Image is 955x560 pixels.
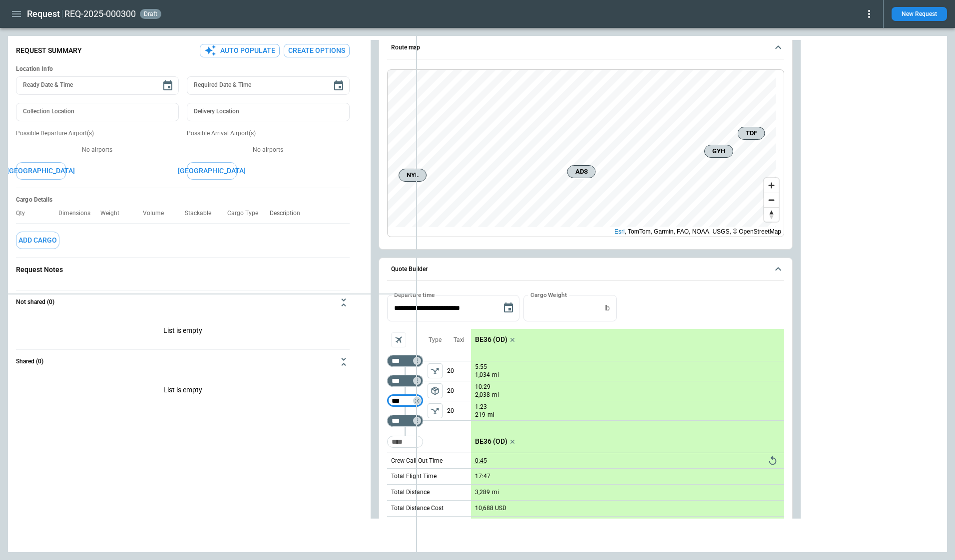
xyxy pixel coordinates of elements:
[394,290,435,299] label: Departure time
[142,10,159,17] span: draft
[391,504,444,513] p: Total Distance Cost
[428,383,443,398] button: left aligned
[475,411,485,419] p: 219
[475,383,490,391] p: 10:29
[475,473,490,480] p: 17:47
[447,361,471,381] p: 20
[429,336,442,344] p: Type
[16,65,350,73] h6: Location Info
[447,381,471,401] p: 20
[16,290,350,314] button: Not shared (0)
[391,488,430,497] p: Total Distance
[387,415,423,427] div: Not found
[16,232,59,249] button: Add Cargo
[16,196,350,204] h6: Cargo Details
[16,374,350,409] div: Not shared (0)
[187,129,350,138] p: Possible Arrival Airport(s)
[16,266,350,274] p: Request Notes
[200,44,280,57] button: Auto Populate
[16,314,350,349] p: List is empty
[16,46,82,55] p: Request Summary
[387,36,784,59] button: Route map
[742,128,760,138] span: TDF
[329,76,349,96] button: Choose date
[475,403,487,411] p: 1:23
[428,403,443,418] span: Type of sector
[475,391,490,399] p: 2,038
[764,193,779,207] button: Zoom out
[27,8,60,20] h1: Request
[475,489,490,496] p: 3,289
[64,8,136,20] h2: REQ-2025-000300
[428,403,443,418] button: left aligned
[100,210,127,217] p: Weight
[391,457,443,465] p: Crew Call Out Time
[475,363,487,371] p: 5:55
[16,146,179,154] p: No airports
[16,374,350,409] p: List is empty
[143,210,172,217] p: Volume
[430,386,440,396] span: package_2
[387,375,423,387] div: Not found
[475,371,490,379] p: 1,034
[391,266,428,273] h6: Quote Builder
[185,210,219,217] p: Stackable
[604,304,610,312] p: lb
[158,76,178,96] button: Choose date
[391,44,420,51] h6: Route map
[227,210,266,217] p: Cargo Type
[387,355,423,367] div: Not found
[530,290,567,299] label: Cargo Weight
[492,371,499,379] p: mi
[765,453,780,468] button: Reset
[58,210,98,217] p: Dimensions
[387,258,784,281] button: Quote Builder
[388,70,776,227] canvas: Map
[454,336,465,344] p: Taxi
[16,162,66,180] button: [GEOGRAPHIC_DATA]
[187,146,350,154] p: No airports
[16,129,179,138] p: Possible Departure Airport(s)
[892,7,947,21] button: New Request
[764,207,779,222] button: Reset bearing to north
[487,411,494,419] p: mi
[764,178,779,193] button: Zoom in
[614,228,625,235] a: Esri
[387,395,423,407] div: Not found
[391,472,437,481] p: Total Flight Time
[428,383,443,398] span: Type of sector
[475,457,487,465] p: 0:45
[270,210,308,217] p: Description
[475,437,507,446] p: BE36 (OD)
[387,436,423,448] div: Too short
[571,167,591,177] span: ADS
[492,391,499,399] p: mi
[391,332,406,347] span: Aircraft selection
[428,363,443,378] span: Type of sector
[16,358,43,365] h6: Shared (0)
[475,335,507,344] p: BE36 (OD)
[447,401,471,420] p: 20
[16,314,350,349] div: Not shared (0)
[284,44,350,57] button: Create Options
[403,170,422,180] span: NYL
[16,210,33,217] p: Qty
[475,505,506,512] p: 10,688 USD
[16,350,350,374] button: Shared (0)
[16,299,54,305] h6: Not shared (0)
[498,298,518,318] button: Choose date, selected date is Sep 23, 2025
[709,146,729,156] span: GYH
[614,227,781,237] div: , TomTom, Garmin, FAO, NOAA, USGS, © OpenStreetMap
[492,488,499,497] p: mi
[187,162,237,180] button: [GEOGRAPHIC_DATA]
[387,69,784,238] div: Route map
[428,363,443,378] button: left aligned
